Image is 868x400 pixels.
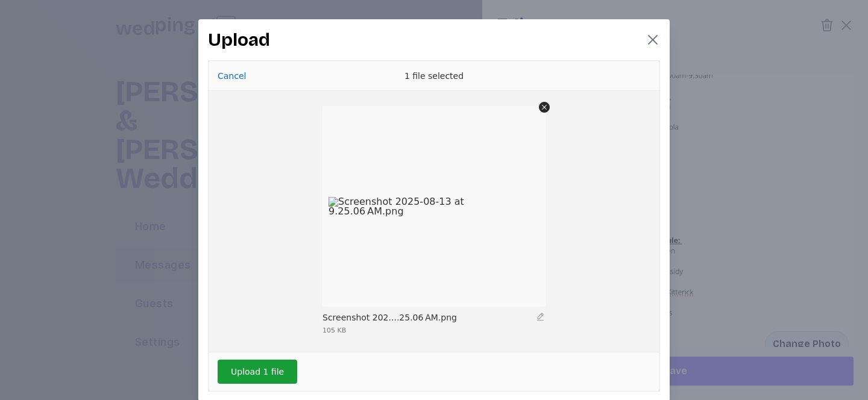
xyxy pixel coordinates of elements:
button: Remove file [539,102,550,113]
button: Upload 1 file [218,360,297,384]
div: Screenshot 2025-08-13 at 9.25.06 AM.png [322,312,457,324]
button: Cancel [214,67,250,84]
div: 1 file selected [344,61,524,91]
div: Uppy Dashboard [208,60,660,392]
img: Screenshot 2025-08-13 at 9.25.06 AM.png [322,191,546,222]
div: 105 KB [322,327,346,334]
button: Edit file Screenshot 2025-08-13 at 9.25.06 AM.png [536,312,546,322]
h1: Upload [208,29,270,51]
